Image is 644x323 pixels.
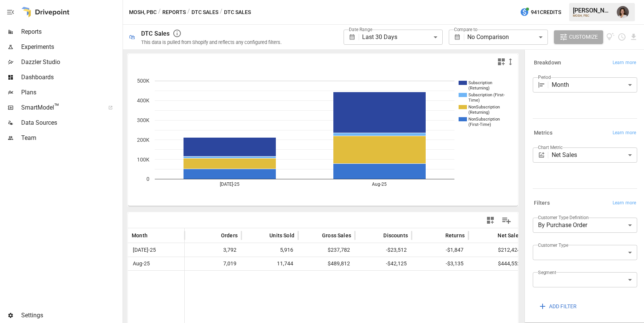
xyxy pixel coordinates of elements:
[534,59,561,67] h6: Breakdown
[552,77,637,93] div: Month
[498,232,521,239] span: Net Sales
[531,8,561,17] span: 941 Credits
[137,78,149,84] text: 500K
[549,302,577,311] span: ADD FILTER
[467,30,548,45] div: No Comparison
[245,243,294,257] span: 5,916
[129,8,157,17] button: MOSH, PBC
[445,232,465,239] span: Returns
[618,33,626,41] button: Schedule report
[21,27,121,36] span: Reports
[220,8,222,17] div: /
[415,243,465,257] span: -$1,847
[132,243,157,257] span: [DATE]-25
[573,14,612,17] div: MOSH, PBC
[538,144,563,151] label: Chart Metric
[383,232,408,239] span: Discounts
[538,242,568,248] label: Customer Type
[468,105,500,110] text: NonSubscription
[54,102,59,111] span: ™
[221,232,238,239] span: Orders
[606,30,615,44] button: View documentation
[188,257,238,270] span: 7,019
[573,7,612,14] div: [PERSON_NAME]
[146,176,149,182] text: 0
[21,58,121,67] span: Dazzler Studio
[187,8,190,17] div: /
[137,97,149,103] text: 400K
[269,232,294,239] span: Units Sold
[128,69,512,206] svg: A chart.
[129,33,135,41] div: 🛍
[148,230,159,241] button: Sort
[137,157,149,163] text: 100K
[534,199,550,207] h6: Filters
[552,147,637,163] div: Net Sales
[613,129,636,137] span: Learn more
[468,98,480,103] text: Time)
[258,230,269,241] button: Sort
[613,199,636,207] span: Learn more
[141,30,170,37] div: DTC Sales
[468,117,500,122] text: NonSubscription
[554,30,603,44] button: Customize
[21,88,121,97] span: Plans
[533,218,637,233] div: By Purchase Order
[311,230,321,241] button: Sort
[538,214,589,221] label: Customer Type Definition
[468,122,491,127] text: (First-Time)
[132,232,148,239] span: Month
[349,26,372,33] label: Date Range
[612,2,633,23] button: Franziska Ibscher
[617,6,629,18] img: Franziska Ibscher
[359,243,408,257] span: -$23,512
[302,243,351,257] span: $237,782
[468,93,505,97] text: Subscription (First-
[137,117,149,123] text: 300K
[486,230,497,241] button: Sort
[158,8,161,17] div: /
[372,182,387,187] text: Aug-25
[454,26,478,33] label: Compare to
[21,311,121,320] span: Settings
[21,133,121,143] span: Team
[162,8,186,17] button: Reports
[468,80,492,85] text: Subscription
[415,257,465,270] span: -$3,135
[188,243,238,257] span: 3,792
[468,110,490,115] text: (Returning)
[141,39,282,45] div: This data is pulled from Shopify and reflects any configured filters.
[468,86,490,91] text: (Returning)
[517,5,564,19] button: 941Credits
[191,8,218,17] button: DTC Sales
[534,129,552,137] h6: Metrics
[21,103,100,112] span: SmartModel
[21,73,121,82] span: Dashboards
[498,212,515,229] button: Manage Columns
[220,182,240,187] text: [DATE]-25
[533,299,582,313] button: ADD FILTER
[538,269,556,276] label: Segment
[137,137,149,143] text: 200K
[472,243,521,257] span: $212,424
[359,257,408,270] span: -$42,125
[132,257,151,270] span: Aug-25
[538,74,551,80] label: Period
[302,257,351,270] span: $489,812
[210,230,220,241] button: Sort
[629,33,638,41] button: Download report
[613,59,636,67] span: Learn more
[21,42,121,52] span: Experiments
[362,33,397,41] span: Last 30 Days
[21,118,121,127] span: Data Sources
[322,232,351,239] span: Gross Sales
[472,257,521,270] span: $444,552
[434,230,445,241] button: Sort
[569,32,598,42] span: Customize
[372,230,383,241] button: Sort
[245,257,294,270] span: 11,744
